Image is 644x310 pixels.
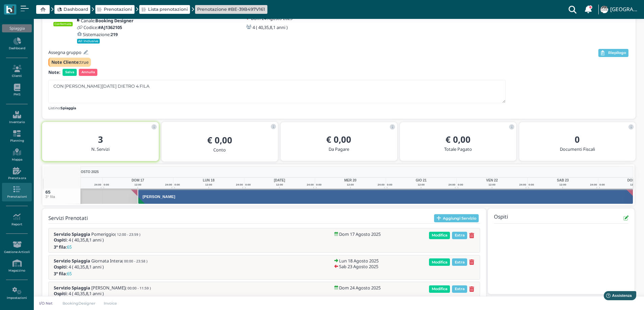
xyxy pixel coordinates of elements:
[610,7,640,12] h4: [GEOGRAPHIC_DATA]
[51,59,80,65] b: Note Cliente:
[339,232,381,236] h5: Dom 17 Agosto 2025
[2,164,31,183] a: Prenota ora
[54,245,138,249] h5: :
[429,232,450,239] span: Modifica
[54,271,66,277] b: 3° fila
[405,147,511,151] h5: Totale Pagato
[2,24,31,32] div: Spiaggia
[58,301,100,306] a: BookingDesigner
[48,50,81,55] h5: Assegna gruppo
[98,24,122,30] b: #AJ1362105
[2,35,31,53] a: Dashboard
[64,6,88,12] span: Dashboard
[148,6,188,12] span: Lista prenotazioni
[452,285,467,293] span: Extra
[122,259,147,263] small: ( 00:00 - 23:58 )
[97,6,132,12] a: Prenotazioni
[111,31,118,37] b: 219
[434,214,479,222] button: Aggiungi Servizio
[76,169,99,174] span: AGOSTO 2025
[104,6,132,12] span: Prenotazioni
[54,264,67,270] b: Ospiti
[125,286,151,290] small: ( 00:00 - 11:59 )
[54,285,90,291] b: Servizio Spiaggia
[95,18,134,24] b: Booking Designer
[91,258,147,263] span: Giornata Intera
[167,147,272,152] h5: Conto
[326,134,351,145] b: € 0,00
[494,214,508,222] h4: Ospiti
[207,134,232,146] b: € 0,00
[77,39,100,44] small: All Inclusive
[67,271,72,276] span: 65
[84,25,122,30] h5: Codice:
[115,232,140,237] small: ( 12:00 - 23:59 )
[197,6,265,12] a: Prenotazione #BE-39B497V161
[81,18,134,23] h5: Canale:
[54,264,147,269] h5: : 4 ( 40,35,8,1 anni )
[600,6,608,13] img: ...
[54,237,140,242] h5: : 4 ( 40,35,8,1 anni )
[54,290,67,297] b: Ospiti
[608,51,626,55] span: Riepilogo
[429,258,450,266] span: Modifica
[2,146,31,164] a: Mappa
[54,271,138,276] h5: :
[54,291,151,296] h5: : 4 ( 40,35,8,1 anni )
[2,284,31,303] a: Impostazioni
[253,25,288,30] h5: 4 ( 40,35,8,1 anni )
[2,81,31,100] a: PMS
[100,301,122,306] a: Invoice
[54,258,90,264] b: Servizio Spiaggia
[525,147,630,151] h5: Documenti Fiscali
[91,285,151,290] span: [PERSON_NAME]
[6,6,14,13] img: logo
[142,6,188,12] a: Lista prenotazioni
[2,62,31,81] a: Clienti
[98,134,103,145] b: 3
[48,69,61,75] b: Note:
[79,69,97,76] span: Annulla
[598,49,628,57] button: Riepilogo
[429,285,450,293] span: Modifica
[2,210,31,229] a: Report
[63,69,77,76] span: Salva
[45,190,50,194] span: 65
[83,32,118,37] h5: Sistemazione:
[51,60,89,64] h5: true
[38,301,54,306] p: I/O Net
[599,1,640,18] a: ... [GEOGRAPHIC_DATA]
[339,264,378,269] h5: Sab 23 Agosto 2025
[53,22,73,26] small: Confermata
[452,258,467,266] span: Extra
[54,231,90,237] b: Servizio Spiaggia
[2,108,31,127] a: Inventario
[77,25,122,30] a: Codice:#AJ1362105
[2,238,31,257] a: Gestione Articoli
[446,134,471,145] b: € 0,00
[251,16,292,21] h5: Dom 24 Agosto 2025
[91,232,140,236] span: Pomeriggio
[2,183,31,201] a: Prenotazioni
[48,216,88,221] h4: Servizi Prenotati
[596,289,638,304] iframe: Help widget launcher
[48,106,76,111] small: Listino:
[20,5,45,10] span: Assistenza
[45,195,55,199] small: 3° fila
[140,195,178,199] h3: [PERSON_NAME]
[54,237,67,243] b: Ospiti
[2,257,31,275] a: Magazzino
[54,244,66,250] b: 3° fila
[57,6,88,12] a: Dashboard
[339,285,381,290] h5: Dom 24 Agosto 2025
[48,147,153,151] h5: N. Servizi
[2,127,31,146] a: Planning
[286,147,391,151] h5: Da Pagare
[339,258,379,263] h5: Lun 18 Agosto 2025
[61,106,76,110] b: Spiaggia
[77,18,134,23] a: Canale:Booking Designer
[575,134,580,145] b: 0
[67,245,72,249] span: 65
[452,232,467,239] span: Extra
